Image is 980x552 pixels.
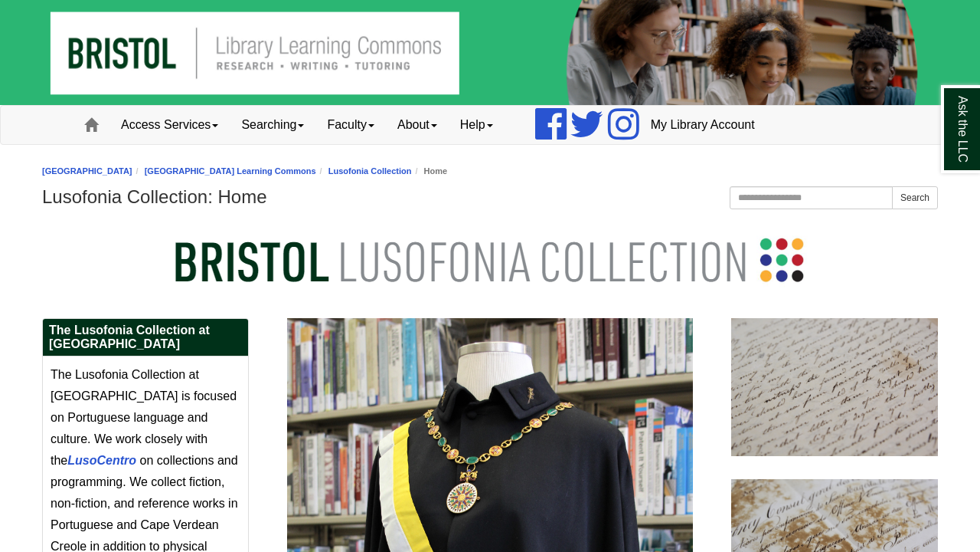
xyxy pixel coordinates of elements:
a: Searching [230,106,315,144]
a: My Library Account [639,106,766,144]
a: LusoCentro [67,454,136,467]
button: Search [892,186,938,209]
h1: Lusofonia Collection: Home [42,186,938,208]
img: Bristol Lusofonia Collection [164,228,816,295]
a: Access Services [109,106,230,144]
nav: breadcrumb [42,164,938,179]
a: About [386,106,449,144]
a: [GEOGRAPHIC_DATA] Learning Commons [145,166,316,176]
h2: The Lusofonia Collection at [GEOGRAPHIC_DATA] [43,319,248,356]
li: Home [411,164,447,179]
a: Lusofonia Collection [328,166,412,176]
a: Help [449,106,505,144]
a: [GEOGRAPHIC_DATA] [42,166,132,176]
a: Faculty [315,106,386,144]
